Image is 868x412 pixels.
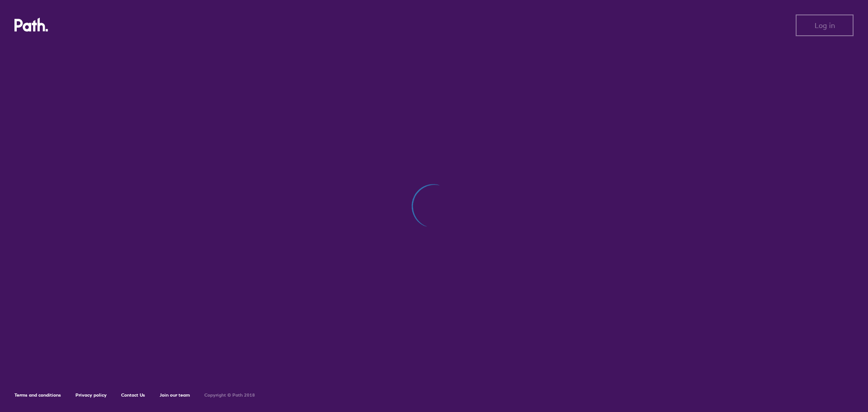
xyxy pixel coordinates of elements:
h6: Copyright © Path 2018 [204,393,255,398]
a: Privacy policy [75,392,107,398]
a: Terms and conditions [14,392,61,398]
a: Join our team [160,392,190,398]
a: Contact Us [121,392,145,398]
button: Log in [796,14,854,36]
span: Log in [815,21,835,29]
